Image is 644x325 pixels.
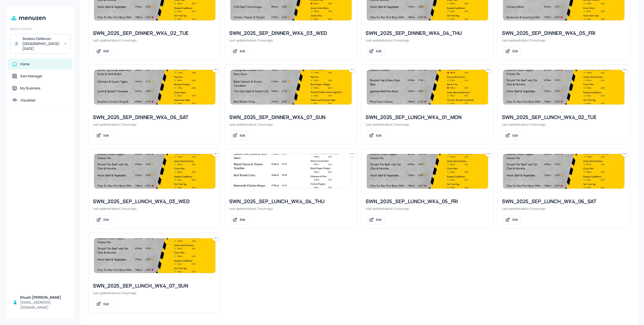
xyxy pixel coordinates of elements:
[367,154,488,189] img: 2025-06-06-1749210055637wqpoi84almh.jpeg
[20,295,68,300] div: Khush [PERSON_NAME]
[22,36,60,51] div: Sodexo Defence - [GEOGRAPHIC_DATA]- [DATE]
[503,70,624,104] img: 2025-06-06-1749210055637wqpoi84almh.jpeg
[93,30,217,37] div: SWN_2025_SEP_DINNER_WK4_02_TUE
[512,133,518,138] div: Edit
[502,38,626,42] div: Last updated about 2 hours ago.
[512,218,518,222] div: Edit
[512,49,518,53] div: Edit
[103,133,109,138] div: Edit
[20,300,68,310] div: [EMAIL_ADDRESS][DOMAIN_NAME]
[376,133,382,138] div: Edit
[240,49,245,53] div: Edit
[230,70,352,104] img: 2025-06-06-1749220393412y2ug5rmjv7n.jpeg
[366,38,489,42] div: Last updated about 2 hours ago.
[367,70,488,104] img: 2025-05-13-1747124034629lkm4gkot43.jpeg
[93,198,217,205] div: SWN_2025_SEP_LUNCH_WK4_03_WED
[366,114,489,121] div: SWN_2025_SEP_LUNCH_WK4_01_MON
[94,154,215,189] img: 2025-06-06-1749210055637wqpoi84almh.jpeg
[20,98,36,103] div: Visualiser
[103,218,109,222] div: Edit
[93,291,217,295] div: Last updated about 2 hours ago.
[20,74,43,79] div: Item Manager
[366,122,489,127] div: Last updated about 2 hours ago.
[93,114,217,121] div: SWN_2025_SEP_DINNER_WK4_06_SAT
[20,86,40,91] div: My Business
[10,27,70,31] div: Select Location
[502,198,626,205] div: SWN_2025_SEP_LUNCH_WK4_06_SAT
[503,154,624,189] img: 2025-06-06-1749210055637wqpoi84almh.jpeg
[376,218,382,222] div: Edit
[93,122,217,127] div: Last updated about 2 hours ago.
[502,122,626,127] div: Last updated about 2 hours ago.
[366,206,489,211] div: Last updated about 2 hours ago.
[366,30,489,37] div: SWN_2025_SEP_DINNER_WK4_04_THU
[240,133,245,138] div: Edit
[93,38,217,42] div: Last updated about 2 hours ago.
[103,302,109,306] div: Edit
[229,38,353,42] div: Last updated about 2 hours ago.
[229,122,353,127] div: Last updated about 2 hours ago.
[93,282,217,289] div: SWN_2025_SEP_LUNCH_WK4_07_SUN
[240,218,245,222] div: Edit
[229,198,353,205] div: SWN_2025_SEP_LUNCH_WK4_04_THU
[366,198,489,205] div: SWN_2025_SEP_LUNCH_WK4_05_FRI
[502,114,626,121] div: SWN_2025_SEP_LUNCH_WK4_02_TUE
[13,41,19,47] div: S
[502,30,626,37] div: SWN_2025_SEP_DINNER_WK4_05_FRI
[229,30,353,37] div: SWN_2025_SEP_DINNER_WK4_03_WED
[20,62,30,67] div: Home
[94,70,215,104] img: 2025-06-06-1749217980695433w2lc7kec.jpeg
[229,206,353,211] div: Last updated about 2 hours ago.
[376,49,382,53] div: Edit
[502,206,626,211] div: Last updated about 2 hours ago.
[230,154,352,189] img: 2025-07-21-17531108947571bmd19k76fs.jpeg
[94,238,215,273] img: 2025-06-06-1749210055637wqpoi84almh.jpeg
[93,206,217,211] div: Last updated about 2 hours ago.
[229,114,353,121] div: SWN_2025_SEP_DINNER_WK4_07_SUN
[103,49,109,53] div: Edit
